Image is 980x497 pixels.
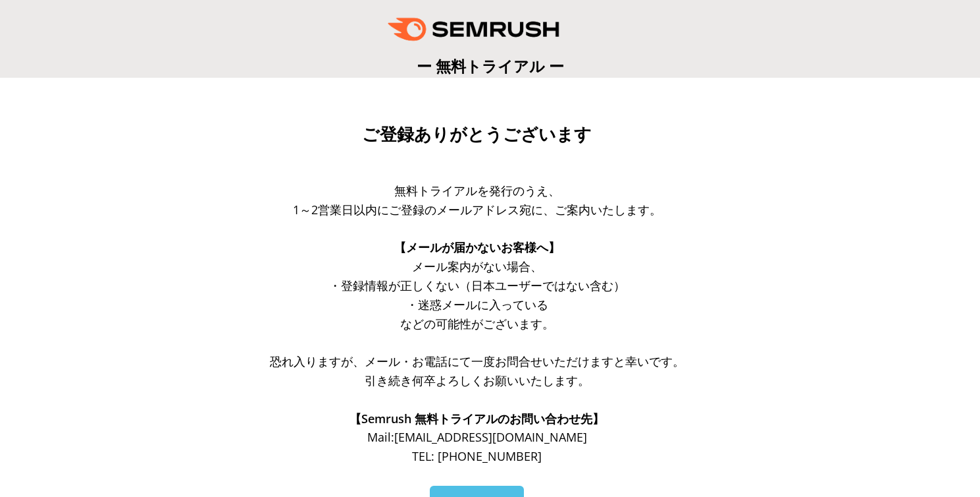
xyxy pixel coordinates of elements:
span: 無料トライアルを発行のうえ、 [394,183,560,198]
span: 恐れ入りますが、メール・お電話にて一度お問合せいただけますと幸いです。 [270,353,684,369]
span: ご登録ありがとうございます [362,125,592,144]
span: 【メールが届かないお客様へ】 [394,239,560,255]
span: TEL: [PHONE_NUMBER] [412,448,542,464]
span: などの可能性がございます。 [400,316,554,332]
span: ・迷惑メールに入っている [406,297,548,312]
span: メール案内がない場合、 [412,258,542,274]
span: Mail: [EMAIL_ADDRESS][DOMAIN_NAME] [367,429,587,445]
span: 【Semrush 無料トライアルのお問い合わせ先】 [349,411,604,426]
span: ー 無料トライアル ー [417,55,564,76]
span: ・登録情報が正しくない（日本ユーザーではない含む） [329,278,625,293]
span: 1～2営業日以内にご登録のメールアドレス宛に、ご案内いたします。 [293,202,661,218]
span: 引き続き何卒よろしくお願いいたします。 [365,372,590,388]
